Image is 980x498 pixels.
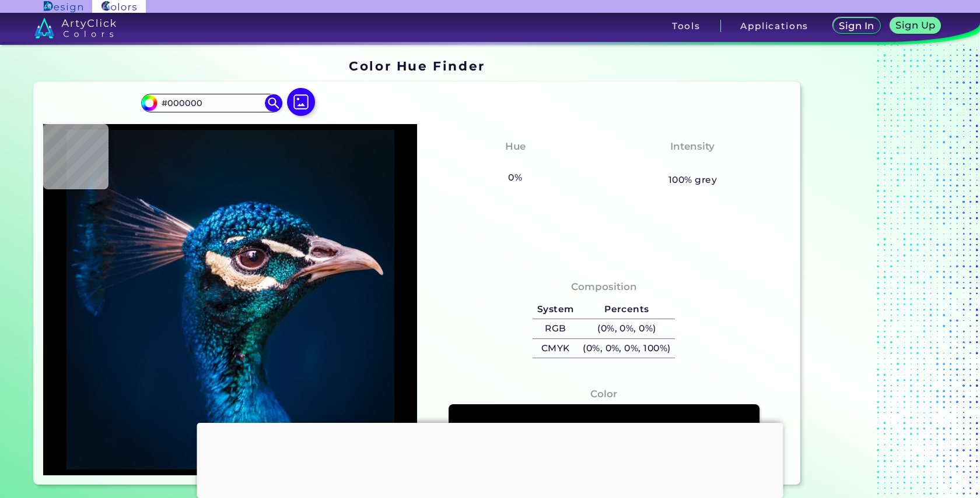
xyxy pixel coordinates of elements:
[571,278,637,295] h4: Composition
[44,1,83,12] img: ArtyClick Design logo
[533,339,578,358] h5: CMYK
[349,57,485,75] h1: Color Hue Finder
[533,319,578,338] h5: RGB
[670,138,715,155] h4: Intensity
[505,138,526,155] h4: Hue
[672,22,701,30] h3: Tools
[578,319,675,338] h5: (0%, 0%, 0%)
[157,95,266,111] input: type color..
[673,157,712,171] h3: None
[496,157,535,171] h3: None
[668,172,717,188] h5: 100% grey
[590,386,617,402] h4: Color
[578,339,675,358] h5: (0%, 0%, 0%, 100%)
[533,300,578,319] h5: System
[197,423,783,495] iframe: Advertisement
[891,18,940,34] a: Sign Up
[287,88,315,116] img: icon picture
[896,20,935,30] h5: Sign Up
[805,55,951,490] iframe: Advertisement
[49,130,411,470] img: img_pavlin.jpg
[503,170,526,185] h5: 0%
[834,18,880,34] a: Sign In
[740,22,808,30] h3: Applications
[578,300,675,319] h5: Percents
[839,21,874,30] h5: Sign In
[265,94,282,112] img: icon search
[34,17,117,38] img: logo_artyclick_colors_white.svg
